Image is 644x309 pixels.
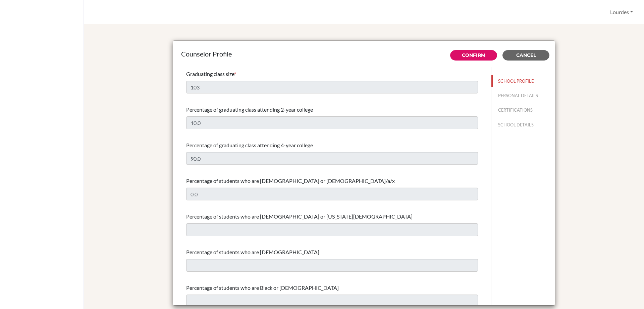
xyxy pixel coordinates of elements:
span: Percentage of students who are Black or [DEMOGRAPHIC_DATA] [186,284,339,291]
div: Counselor Profile [181,49,547,59]
button: Lourdes [607,6,636,18]
button: PERSONAL DETAILS [491,90,555,102]
button: SCHOOL PROFILE [491,75,555,87]
span: Graduating class size [186,71,234,77]
span: Percentage of graduating class attending 4-year college [186,142,313,148]
button: CERTIFICATIONS [491,104,555,116]
span: Percentage of students who are [DEMOGRAPHIC_DATA] or [US_STATE][DEMOGRAPHIC_DATA] [186,213,413,220]
span: Percentage of students who are [DEMOGRAPHIC_DATA] [186,249,319,255]
span: Percentage of graduating class attending 2-year college [186,106,313,113]
button: SCHOOL DETAILS [491,119,555,131]
span: Percentage of students who are [DEMOGRAPHIC_DATA] or [DEMOGRAPHIC_DATA]/a/x [186,178,395,184]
